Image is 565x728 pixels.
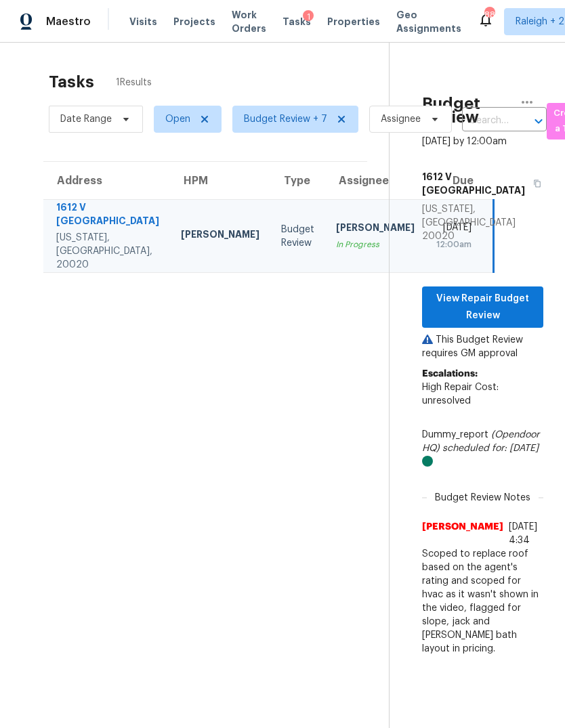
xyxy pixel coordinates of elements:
div: In Progress [336,238,415,251]
div: [PERSON_NAME] [336,221,415,238]
span: Visits [129,15,157,28]
button: Open [529,112,548,131]
span: Tasks [282,17,311,26]
div: Budget Review [281,223,314,250]
th: HPM [170,162,270,200]
span: [DATE] 4:34 [509,522,537,545]
div: [US_STATE], [GEOGRAPHIC_DATA], 20020 [56,231,159,272]
span: Properties [327,15,380,28]
b: Escalations: [422,369,478,379]
span: Date Range [60,112,112,126]
span: Open [165,112,190,126]
button: View Repair Budget Review [422,286,543,328]
div: [US_STATE], [GEOGRAPHIC_DATA] 20020 [422,202,543,243]
span: View Repair Budget Review [433,291,532,324]
div: Dummy_report [422,428,543,469]
div: 88 [484,8,494,22]
th: Address [43,162,170,200]
span: [PERSON_NAME] [422,520,503,547]
div: [DATE] by 12:00am [422,135,507,148]
th: Assignee [325,162,425,200]
span: High Repair Cost: unresolved [422,383,499,406]
span: Scoped to replace roof based on the agent's rating and scoped for hvac as it wasn't shown in the ... [422,547,543,656]
input: Search by address [462,110,509,131]
div: [PERSON_NAME] [181,228,259,244]
span: Geo Assignments [396,8,461,35]
div: 1 [303,10,314,24]
span: Maestro [46,15,91,28]
span: Work Orders [232,8,266,35]
p: This Budget Review requires GM approval [422,333,543,360]
h5: 1612 V [GEOGRAPHIC_DATA] [422,170,525,197]
span: Budget Review + 7 [244,112,327,126]
span: Raleigh + 2 [516,15,564,28]
span: Assignee [381,112,421,126]
i: scheduled for: [DATE] [442,444,539,453]
div: 1612 V [GEOGRAPHIC_DATA] [56,200,159,231]
span: Projects [173,15,215,28]
h2: Budget Review [422,97,511,124]
h2: Tasks [49,75,94,89]
span: Budget Review Notes [427,491,539,505]
span: 1 Results [116,76,152,89]
th: Type [270,162,325,200]
button: Copy Address [525,165,543,202]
